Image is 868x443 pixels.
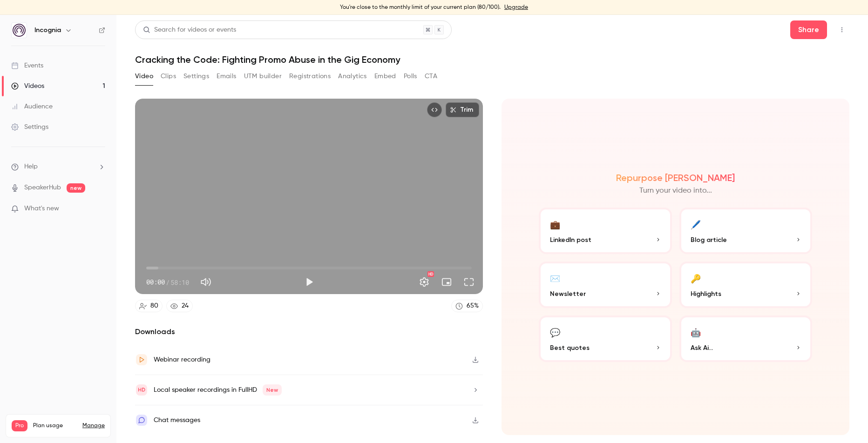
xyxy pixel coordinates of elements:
div: Videos [11,81,44,91]
button: Settings [183,69,209,84]
button: Settings [415,273,434,291]
p: Turn your video into... [639,185,712,196]
span: Best quotes [550,343,590,353]
button: Share [790,20,827,39]
a: 24 [166,300,193,312]
span: Blog article [691,235,727,245]
button: Clips [161,69,176,84]
span: LinkedIn post [550,235,591,245]
div: Search for videos or events [143,25,236,35]
button: Top Bar Actions [834,22,849,37]
button: Video [135,69,153,84]
div: 24 [182,301,189,311]
h6: Incognia [34,26,61,35]
button: Turn on miniplayer [437,273,456,291]
span: Newsletter [550,289,586,299]
button: UTM builder [244,69,282,84]
span: new [67,183,85,193]
div: Chat messages [154,415,200,426]
div: Local speaker recordings in FullHD [154,384,282,396]
a: Upgrade [504,4,528,11]
a: 65% [451,300,483,312]
div: 💼 [550,217,560,231]
button: 🖊️Blog article [679,208,813,254]
button: 💼LinkedIn post [539,208,672,254]
button: Play [300,273,319,291]
span: 58:10 [170,277,189,287]
h2: Downloads [135,326,483,337]
div: 🤖 [691,325,701,339]
button: Analytics [338,69,367,84]
span: Pro [12,420,27,431]
span: What's new [24,204,59,214]
span: / [166,277,170,287]
button: Trim [446,102,479,117]
span: Plan usage [33,422,77,430]
div: 00:00 [146,277,189,287]
p: / 90 [92,431,105,440]
span: New [263,384,282,396]
button: 🔑Highlights [679,262,813,308]
h1: Cracking the Code: Fighting Promo Abuse in the Gig Economy [135,54,849,65]
img: Incognia [12,23,27,38]
button: CTA [425,69,437,84]
div: 🔑 [691,271,701,285]
button: 🤖Ask Ai... [679,315,813,362]
li: help-dropdown-opener [11,162,105,172]
button: Registrations [289,69,331,84]
div: ✉️ [550,271,560,285]
button: ✉️Newsletter [539,262,672,308]
button: 💬Best quotes [539,315,672,362]
span: 1 [92,433,94,438]
p: Videos [12,431,29,440]
span: 00:00 [146,277,165,287]
div: Settings [11,122,48,132]
div: Audience [11,102,53,111]
div: 💬 [550,325,560,339]
a: Manage [82,422,105,430]
a: 80 [135,300,163,312]
span: Highlights [691,289,721,299]
div: 80 [150,301,158,311]
button: Embed [374,69,396,84]
a: SpeakerHub [24,183,61,193]
button: Full screen [460,273,478,291]
div: 65 % [467,301,479,311]
button: Embed video [427,102,442,117]
button: Polls [404,69,417,84]
h2: Repurpose [PERSON_NAME] [616,172,735,183]
div: HD [427,271,434,277]
button: Emails [217,69,236,84]
span: Help [24,162,38,172]
div: 🖊️ [691,217,701,231]
button: Mute [197,273,215,291]
div: Webinar recording [154,354,210,365]
div: Events [11,61,43,70]
span: Ask Ai... [691,343,713,353]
